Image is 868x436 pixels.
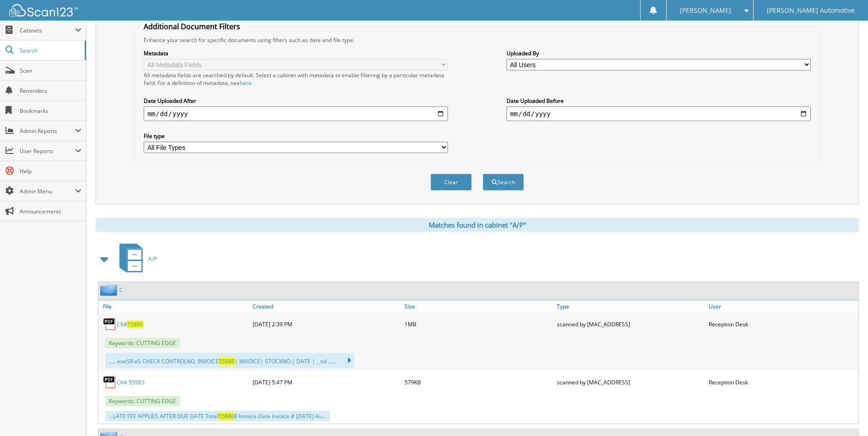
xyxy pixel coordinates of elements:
img: PDF.png [103,317,117,331]
div: Enhance your search for specific documents using filters such as date and file type. [139,36,815,44]
div: scanned by [MAC_ADDRESS] [555,373,706,391]
span: Search [20,47,80,54]
iframe: Chat Widget [822,392,868,436]
a: C [119,286,123,294]
img: folder2.png [100,284,119,296]
div: 579KB [402,373,554,391]
span: 55880 [218,412,234,420]
legend: Additional Document Filters [139,21,245,32]
button: Clear [431,174,472,191]
img: scan123-logo-white.svg [9,4,78,16]
input: end [507,106,811,121]
input: start [144,106,448,121]
label: File type [144,132,448,140]
a: Type [555,300,706,313]
label: Uploaded By [507,49,811,57]
div: All metadata fields are searched by default. Select a cabinet with metadata to enable filtering b... [144,71,448,87]
a: File [98,300,250,313]
label: Metadata [144,49,448,57]
div: ..... eneSR eS CHECK CONTROLNO, INVOICE | INVOICE| STOCKNO.| DATE | _ nd ...... [105,353,355,368]
div: Reception Desk [706,315,858,333]
div: ...LATE FEE APPLIES AFTER DUE DATE Total 0 Invoice Date Invoice # [DATE] Au... [105,411,330,421]
span: Reminders [20,87,81,95]
span: Scan [20,67,81,74]
span: User Reports [20,147,75,155]
label: Date Uploaded After [144,97,448,105]
span: Keywords: CUTTING EDGE [105,338,180,348]
span: Keywords: CUTTING EDGE [105,396,180,406]
span: Cabinets [20,27,75,34]
div: 1MB [402,315,554,333]
div: scanned by [MAC_ADDRESS] [555,315,706,333]
a: here [240,79,252,87]
span: Bookmarks [20,107,81,115]
a: User [706,300,858,313]
div: [DATE] 5:47 PM [250,373,402,391]
div: [DATE] 2:39 PM [250,315,402,333]
span: A/P [148,255,157,263]
label: Date Uploaded Before [507,97,811,105]
span: Admin Menu [20,187,75,195]
a: Size [402,300,554,313]
span: Announcements [20,207,81,215]
span: [PERSON_NAME] Automotive [767,8,855,13]
div: Reception Desk [706,373,858,391]
button: Search [483,174,524,191]
span: Admin Reports [20,127,75,135]
span: [PERSON_NAME] [680,8,731,13]
div: Matches found in cabinet "A/P" [96,218,859,232]
img: PDF.png [103,375,117,389]
span: 55880 [219,357,235,365]
a: CK# 55983 [117,378,145,386]
a: A/P [114,241,157,277]
a: CK#55880 [117,320,143,328]
a: Created [250,300,402,313]
span: 55880 [127,320,143,328]
span: Help [20,167,81,175]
